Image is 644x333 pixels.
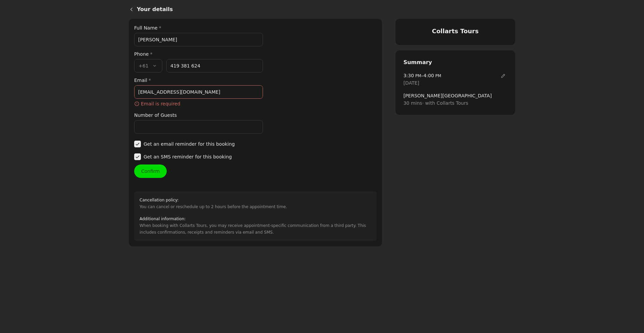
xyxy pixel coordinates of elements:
[134,24,263,32] label: Full Name
[404,72,441,79] span: –
[144,140,235,148] span: Get an email reminder for this booking
[134,140,141,148] span: ​
[134,111,263,119] label: Number of Guests
[404,73,414,78] span: 3:30
[134,153,141,160] span: ​
[137,5,515,13] h1: Your details
[140,216,371,236] div: When booking with Collarts Tours, you may receive appointment-specific communication from a third...
[404,92,507,99] span: [PERSON_NAME][GEOGRAPHIC_DATA]
[144,153,232,160] span: Get an SMS reminder for this booking
[134,77,263,84] label: Email
[414,74,421,78] span: PM
[404,27,507,36] h4: Collarts Tours
[140,197,287,210] div: You can cancel or reschedule up to 2 hours before the appointment time.
[141,100,263,107] span: Email is required
[123,1,137,17] a: Back
[404,58,507,66] h2: Summary
[134,164,167,178] button: Confirm
[404,79,419,87] span: [DATE]
[404,99,507,107] span: 30 mins · with Collarts Tours
[424,73,434,78] span: 4:00
[140,216,371,222] h2: Additional information :
[140,197,287,203] h2: Cancellation policy :
[499,72,507,80] button: Edit date and time
[434,74,441,78] span: PM
[134,59,162,73] button: +61
[134,100,140,107] span: ​
[499,72,507,80] span: ​
[134,50,263,58] div: Phone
